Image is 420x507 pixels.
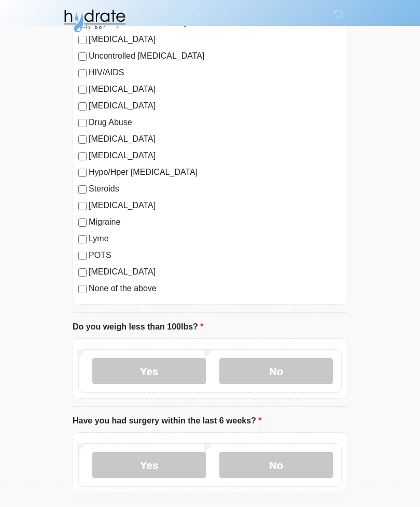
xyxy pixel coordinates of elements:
input: HIV/AIDS [78,69,87,77]
label: [MEDICAL_DATA] [89,149,342,162]
label: Have you had surgery within the last 6 weeks? [73,415,262,427]
input: Migraine [78,218,87,227]
label: Steroids [89,183,342,195]
label: [MEDICAL_DATA] [89,266,342,278]
label: HIV/AIDS [89,66,342,79]
label: No [219,452,333,478]
label: [MEDICAL_DATA] [89,100,342,112]
label: Migraine [89,216,342,228]
label: Lyme [89,232,342,245]
input: None of the above [78,285,87,293]
label: Hypo/Hper [MEDICAL_DATA] [89,166,342,179]
label: Do you weigh less than 100lbs? [73,321,204,333]
input: [MEDICAL_DATA] [78,152,87,160]
input: POTS [78,252,87,260]
label: Drug Abuse [89,116,342,129]
input: Drug Abuse [78,119,87,127]
label: [MEDICAL_DATA] [89,83,342,95]
input: Hypo/Hper [MEDICAL_DATA] [78,169,87,177]
label: [MEDICAL_DATA] [89,133,342,145]
label: No [219,358,333,384]
label: [MEDICAL_DATA] [89,199,342,212]
input: Lyme [78,235,87,243]
input: [MEDICAL_DATA] [78,102,87,111]
input: Steroids [78,185,87,194]
input: [MEDICAL_DATA] [78,202,87,210]
input: [MEDICAL_DATA] [78,268,87,277]
label: Yes [92,452,206,478]
label: POTS [89,249,342,262]
label: None of the above [89,282,342,295]
input: [MEDICAL_DATA] [78,135,87,144]
label: Yes [92,358,206,384]
label: Uncontrolled [MEDICAL_DATA] [89,50,342,62]
img: Hydrate IV Bar - Fort Collins Logo [62,8,127,34]
input: Uncontrolled [MEDICAL_DATA] [78,52,87,61]
input: [MEDICAL_DATA] [78,86,87,94]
